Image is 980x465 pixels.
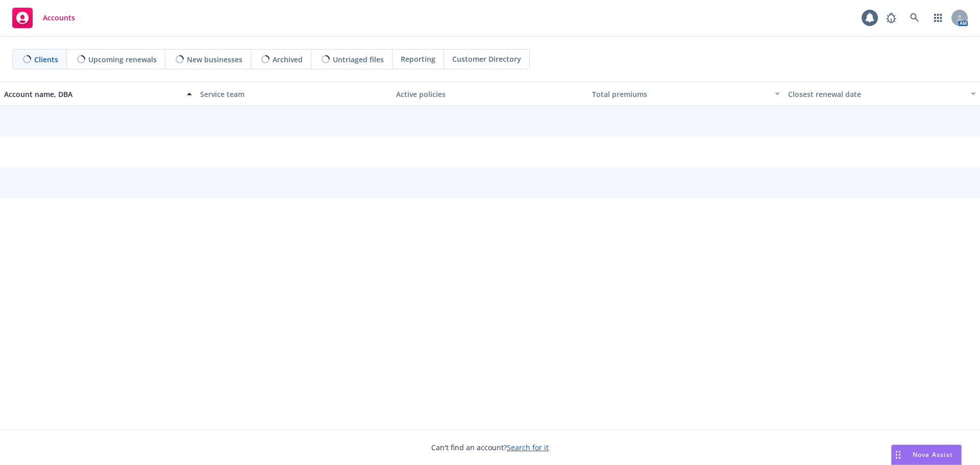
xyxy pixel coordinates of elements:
span: Archived [273,54,303,65]
div: Total premiums [592,89,769,100]
button: Total premiums [588,82,784,106]
button: Service team [196,82,392,106]
button: Active policies [392,82,588,106]
a: Search for it [507,443,549,452]
span: Untriaged files [333,54,384,65]
span: Accounts [43,14,75,22]
div: Closest renewal date [788,89,965,100]
a: Report a Bug [881,8,901,28]
span: Nova Assist [913,450,953,459]
div: Drag to move [892,445,904,464]
div: Service team [200,89,388,100]
span: New businesses [187,54,242,65]
span: Can't find an account? [431,442,549,453]
span: Customer Directory [452,54,521,64]
button: Nova Assist [891,445,962,465]
div: Account name, DBA [4,89,181,100]
span: Clients [34,54,58,65]
a: Switch app [928,8,948,28]
span: Reporting [401,54,435,64]
a: Accounts [8,4,79,32]
div: Active policies [396,89,584,100]
span: Upcoming renewals [88,54,157,65]
button: Closest renewal date [784,82,980,106]
a: Search [904,8,925,28]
